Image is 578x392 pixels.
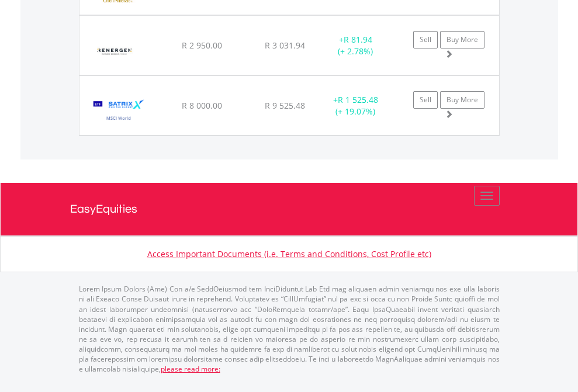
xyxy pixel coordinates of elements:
p: Lorem Ipsum Dolors (Ame) Con a/e SeddOeiusmod tem InciDiduntut Lab Etd mag aliquaen admin veniamq... [79,284,500,374]
img: EQU.ZA.STXWDM.png [85,91,153,132]
span: R 9 525.48 [265,100,305,111]
span: R 2 950.00 [182,40,222,51]
a: EasyEquities [70,183,508,235]
a: please read more: [161,364,220,374]
a: Sell [413,91,438,109]
a: Buy More [440,31,484,48]
a: Buy More [440,91,484,109]
span: R 8 000.00 [182,100,222,111]
span: R 1 525.48 [338,94,378,105]
a: Access Important Documents (i.e. Terms and Conditions, Cost Profile etc) [147,248,431,259]
span: R 81.94 [344,34,372,45]
div: + (+ 19.07%) [319,94,392,117]
img: EQU.ZA.REN.png [85,30,144,72]
div: + (+ 2.78%) [319,34,392,57]
span: R 3 031.94 [265,40,305,51]
a: Sell [413,31,438,48]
